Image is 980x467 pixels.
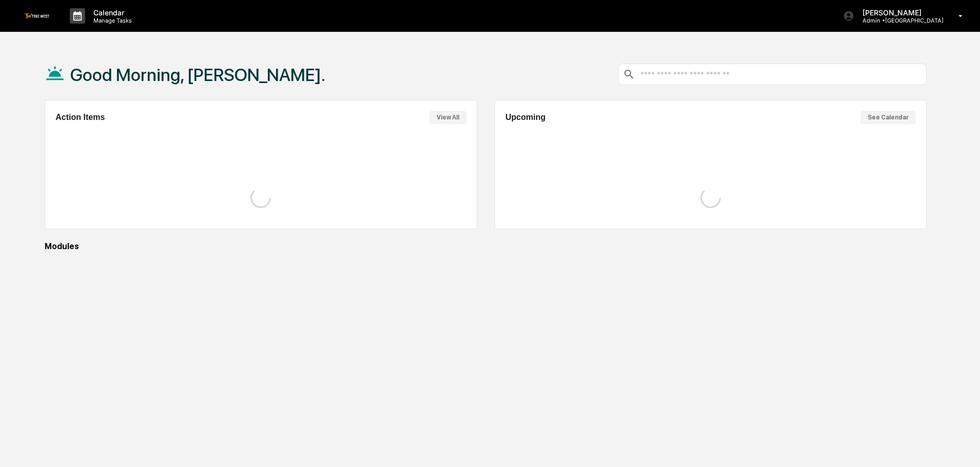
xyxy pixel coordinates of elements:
h1: Good Morning, [PERSON_NAME]. [70,65,325,85]
h2: Action Items [55,113,105,122]
p: Calendar [85,8,137,17]
p: [PERSON_NAME] [854,8,944,17]
button: See Calendar [860,111,916,124]
h2: Upcoming [505,113,545,122]
button: View All [429,111,466,124]
img: logo [25,13,49,18]
div: Modules [45,241,927,251]
p: Manage Tasks [85,17,137,24]
p: Admin • [GEOGRAPHIC_DATA] [854,17,944,24]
